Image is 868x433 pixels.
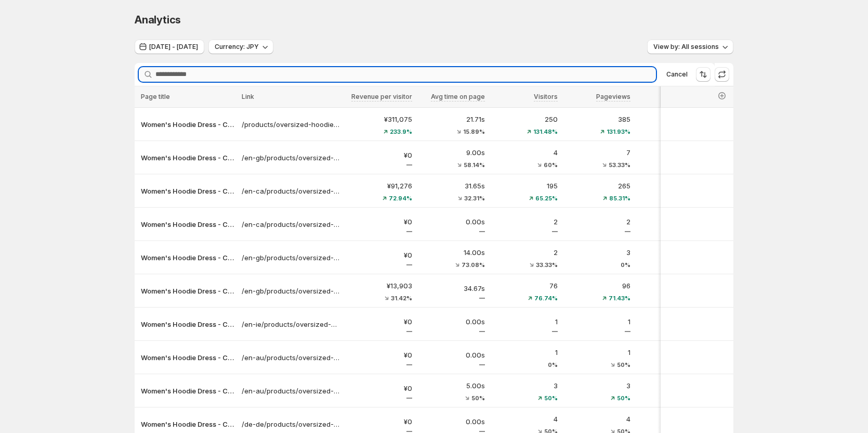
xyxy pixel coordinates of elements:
span: 73.08% [462,262,485,268]
span: 33.33% [536,262,558,268]
span: 131.48% [533,129,558,135]
p: 2 [564,216,630,227]
p: 3 [564,380,630,391]
p: 96 [564,281,630,291]
span: 50% [544,395,558,401]
button: Women's Hoodie Dress - Casual Long Sleeve Pullover Sweatshirt Dress [141,352,235,363]
p: 1 [564,347,630,358]
p: ¥0 [346,250,412,260]
a: /en-gb/products/oversized-hoodie-dress [242,152,339,163]
p: 21.71s [418,114,485,124]
span: 50% [617,362,630,368]
span: 131.93% [607,129,630,135]
p: 4 [491,414,558,424]
p: 0 [637,383,703,393]
p: 0.00s [418,416,485,427]
span: 32.31% [464,195,485,201]
button: Women's Hoodie Dress - Casual Long Sleeve Pullover Sweatshirt Dress [141,219,235,230]
a: /en-au/products/oversized-hoodie [242,386,339,396]
p: 0 [637,250,703,260]
a: /products/oversized-hoodie-dress [242,119,339,130]
button: Women's Hoodie Dress - Casual Long Sleeve Pullover Sweatshirt Dress [141,252,235,263]
p: 195 [491,181,558,191]
p: 1 [637,216,703,227]
span: Revenue per visitor [351,93,412,100]
button: Women's Hoodie Dress - Casual Long Sleeve Pullover Sweatshirt Dress [141,152,235,163]
span: Visitors [534,93,558,100]
p: 0 [637,350,703,360]
a: /en-ca/products/oversized-shirt-dress [242,186,339,196]
p: ¥91,276 [346,181,412,191]
p: 385 [564,114,630,124]
button: Women's Hoodie Dress - Casual Long Sleeve Pullover Sweatshirt Dress [141,286,235,296]
p: ¥0 [346,383,412,393]
span: Link [242,93,254,100]
p: 169 [637,114,703,124]
p: 2 [491,247,558,258]
p: 14.00s [418,247,485,258]
p: 0.00s [418,216,485,227]
p: 9.00s [418,147,485,158]
p: ¥311,075 [346,114,412,124]
span: 58.14% [464,162,485,168]
p: 0.00s [418,316,485,327]
span: 15.89% [463,129,485,135]
span: 76.74% [534,295,558,301]
p: 1 [491,316,558,327]
button: Women's Hoodie Dress - Casual Long Sleeve Pullover Sweatshirt Dress [141,419,235,429]
a: /en-gb/products/oversized-snap-fit-hoodie [242,252,339,263]
span: 71.43% [609,295,630,301]
button: Women's Hoodie Dress - Casual Long Sleeve Pullover Sweatshirt Dress [141,386,235,396]
p: 2 [491,216,558,227]
p: 1 [491,347,558,358]
button: View by: All sessions [647,40,733,54]
a: /de-de/products/oversized-shirt-dress [242,419,339,429]
span: 53.33% [609,162,630,168]
span: Analytics [135,14,181,26]
p: 265 [564,181,630,191]
span: View by: All sessions [653,43,719,51]
span: 50% [471,395,485,401]
p: 4 [564,414,630,424]
p: 3 [564,247,630,258]
p: 7 [564,147,630,158]
p: 0 [637,416,703,427]
p: 1 [564,316,630,327]
p: 85 [637,181,703,191]
a: /en-ie/products/oversized-hoodie [242,319,339,329]
span: 31.42% [391,295,412,301]
span: 50% [617,395,630,401]
p: ¥0 [346,350,412,360]
p: ¥13,903 [346,281,412,291]
p: Women's Hoodie Dress - Casual Long Sleeve Pullover Sweatshirt Dress [141,119,235,130]
p: /en-au/products/oversized-hoodie-dress-2 [242,352,339,363]
p: /en-gb/products/oversized-shirt-dress [242,286,339,296]
button: Sort the results [696,67,711,82]
a: /en-ca/products/oversized-hoodie-dress-2 [242,219,339,230]
p: 3 [491,380,558,391]
button: [DATE] - [DATE] [135,40,204,54]
span: 65.25% [535,195,558,201]
span: 60% [544,162,558,168]
p: 31.65s [418,181,485,191]
span: 233.9% [390,129,412,135]
p: Women's Hoodie Dress - Casual Long Sleeve Pullover Sweatshirt Dress [141,186,235,196]
button: Currency: JPY [208,40,273,54]
p: Women's Hoodie Dress - Casual Long Sleeve Pullover Sweatshirt Dress [141,319,235,329]
p: ¥0 [346,216,412,227]
p: 22 [637,281,703,291]
p: 5.00s [418,380,485,391]
p: 34.67s [418,283,485,294]
span: Page title [141,93,170,100]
